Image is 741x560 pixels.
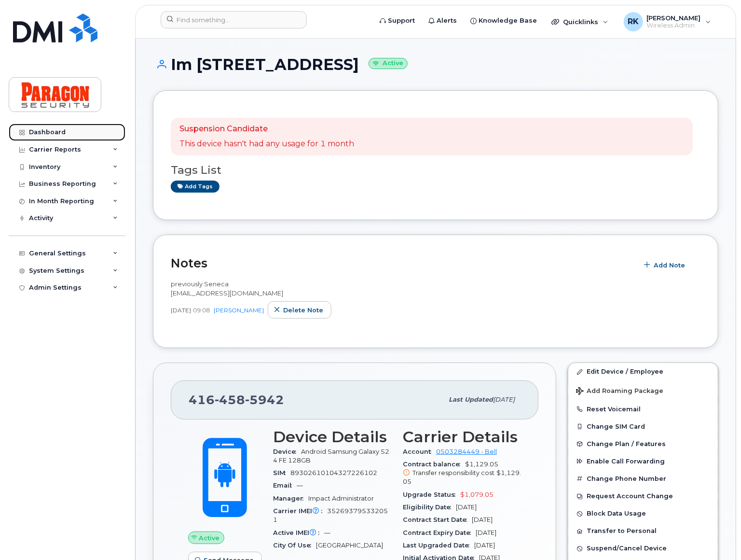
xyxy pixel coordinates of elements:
[568,401,718,418] button: Reset Voicemail
[493,396,515,403] span: [DATE]
[403,516,472,523] span: Contract Start Date
[273,482,297,489] span: Email
[273,448,301,455] span: Device
[283,306,323,315] span: Delete note
[193,306,210,314] span: 09:08
[403,461,521,487] span: $1,129.05
[403,448,436,455] span: Account
[654,261,685,270] span: Add Note
[316,542,383,549] span: [GEOGRAPHIC_DATA]
[436,448,497,455] a: 0503284449 - Bell
[273,469,290,476] span: SIM
[214,307,264,314] a: [PERSON_NAME]
[308,495,374,502] span: Impact Administrator
[297,482,303,489] span: —
[403,461,465,468] span: Contract balance
[403,504,456,511] span: Eligibility Date
[324,529,330,536] span: —
[587,458,665,465] span: Enable Call Forwarding
[290,469,377,476] span: 89302610104327226102
[456,504,477,511] span: [DATE]
[460,491,494,498] span: $1,079.05
[568,363,718,380] a: Edit Device / Employee
[568,522,718,540] button: Transfer to Personal
[273,428,391,446] h3: Device Details
[273,529,324,536] span: Active IMEI
[273,507,327,515] span: Carrier IMEI
[171,280,283,297] span: previously Seneca [EMAIL_ADDRESS][DOMAIN_NAME]
[587,440,666,448] span: Change Plan / Features
[474,542,495,549] span: [DATE]
[179,124,354,135] p: Suspension Candidate
[403,542,474,549] span: Last Upgraded Date
[576,387,663,396] span: Add Roaming Package
[568,453,718,470] button: Enable Call Forwarding
[568,380,718,400] button: Add Roaming Package
[199,533,220,543] span: Active
[568,435,718,453] button: Change Plan / Features
[568,540,718,557] button: Suspend/Cancel Device
[412,469,494,476] span: Transfer responsibility cost
[245,392,284,407] span: 5942
[403,491,460,498] span: Upgrade Status
[171,164,700,176] h3: Tags List
[587,545,667,552] span: Suspend/Cancel Device
[568,488,718,505] button: Request Account Change
[273,448,389,464] span: Android Samsung Galaxy S24 FE 128GB
[171,256,633,270] h2: Notes
[403,529,476,536] span: Contract Expiry Date
[171,306,191,314] span: [DATE]
[171,181,220,193] a: Add tags
[273,542,316,549] span: City Of Use
[369,58,408,69] small: Active
[403,428,521,446] h3: Carrier Details
[268,301,331,319] button: Delete note
[273,507,388,523] span: 352693795332051
[273,495,308,502] span: Manager
[638,256,693,274] button: Add Note
[179,139,354,150] p: This device hasn't had any usage for 1 month
[476,529,496,536] span: [DATE]
[472,516,493,523] span: [DATE]
[568,505,718,522] button: Block Data Usage
[449,396,493,403] span: Last updated
[568,418,718,435] button: Change SIM Card
[153,56,718,73] h1: Im [STREET_ADDRESS]
[568,470,718,488] button: Change Phone Number
[189,392,284,407] span: 416
[215,392,245,407] span: 458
